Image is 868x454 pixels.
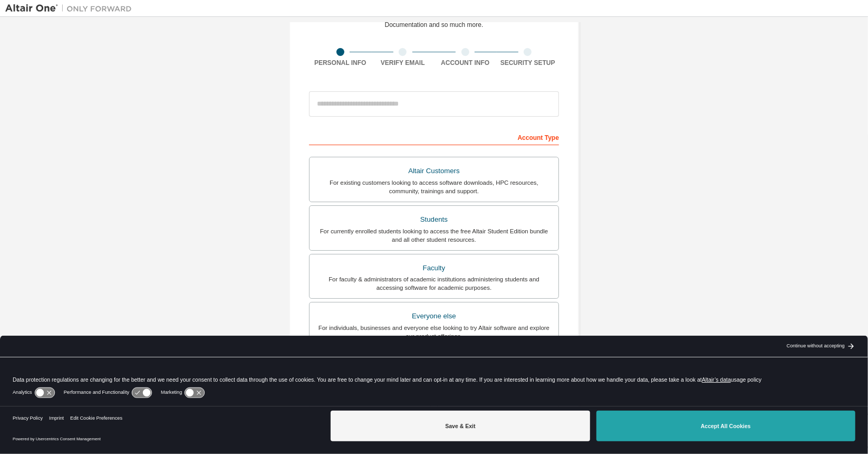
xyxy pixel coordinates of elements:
div: Account Type [309,128,559,145]
div: For individuals, businesses and everyone else looking to try Altair software and explore our prod... [316,324,552,340]
div: Account Info [434,59,497,67]
div: For faculty & administrators of academic institutions administering students and accessing softwa... [316,275,552,292]
div: Faculty [316,261,552,276]
div: Personal Info [309,59,372,67]
div: Everyone else [316,309,552,324]
div: For existing customers looking to access software downloads, HPC resources, community, trainings ... [316,178,552,195]
div: Altair Customers [316,164,552,178]
img: Altair One [5,3,137,14]
div: Security Setup [497,59,560,67]
div: Verify Email [372,59,435,67]
div: For currently enrolled students looking to access the free Altair Student Edition bundle and all ... [316,227,552,244]
div: Students [316,212,552,227]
